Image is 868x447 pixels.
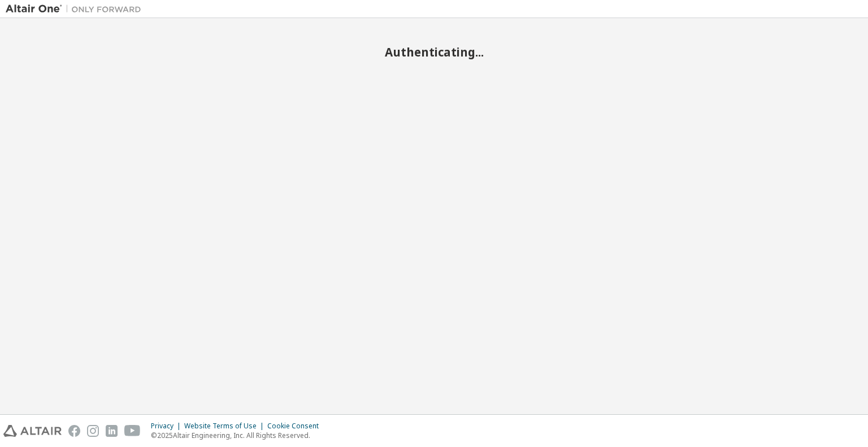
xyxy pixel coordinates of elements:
[124,425,141,437] img: youtube.svg
[106,425,118,437] img: linkedin.svg
[267,422,325,431] div: Cookie Consent
[6,3,147,15] img: Altair One
[151,431,325,440] p: © 2025 Altair Engineering, Inc. All Rights Reserved.
[87,425,99,437] img: instagram.svg
[6,45,862,59] h2: Authenticating...
[184,422,267,431] div: Website Terms of Use
[3,425,62,437] img: altair_logo.svg
[151,422,184,431] div: Privacy
[68,425,80,437] img: facebook.svg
